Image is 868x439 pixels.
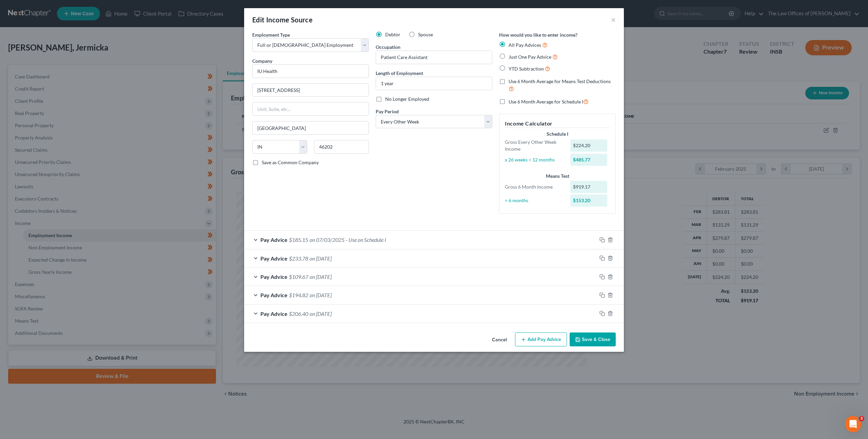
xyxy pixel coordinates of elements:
[376,77,492,90] input: ex: 2 years
[509,54,551,60] span: Just One Pay Advice
[260,273,288,280] span: Pay Advice
[859,416,864,421] span: 3
[310,292,332,298] span: on [DATE]
[260,255,288,262] span: Pay Advice
[385,32,400,37] span: Debtor
[501,139,567,152] div: Gross Every Other Week Income
[253,121,369,134] input: Enter city...
[611,16,616,24] button: ×
[501,184,567,190] div: Gross 6 Month Income
[845,416,861,432] iframe: Intercom live chat
[418,32,433,37] span: Spouse
[376,43,400,51] label: Occupation
[570,139,608,152] div: $224.20
[289,292,308,298] span: $194.82
[515,332,567,347] button: Add Pay Advice
[253,102,369,115] input: Unit, Suite, etc...
[376,70,423,77] label: Length of Employment
[289,273,308,280] span: $109.67
[260,310,288,317] span: Pay Advice
[376,51,492,64] input: --
[505,173,610,179] div: Means Test
[509,99,583,104] span: Use 6 Month Average for Schedule I
[570,332,616,347] button: Save & Close
[509,42,541,48] span: All Pay Advices
[310,236,344,243] span: on 07/03/2025
[252,58,272,64] span: Company
[570,181,608,193] div: $919.17
[487,333,512,347] button: Cancel
[289,236,308,243] span: $185.15
[499,31,577,38] label: How would you like to enter income?
[252,64,369,78] input: Search company by name...
[376,109,399,114] span: Pay Period
[310,273,332,280] span: on [DATE]
[501,197,567,204] div: ÷ 6 months
[260,236,288,243] span: Pay Advice
[289,255,308,262] span: $233.78
[505,131,610,137] div: Schedule I
[385,96,429,102] span: No Longer Employed
[310,310,332,317] span: on [DATE]
[570,194,608,207] div: $153.20
[260,292,288,298] span: Pay Advice
[252,15,313,24] div: Edit Income Source
[253,84,369,97] input: Enter address...
[262,159,319,165] span: Save as Common Company
[252,32,290,38] span: Employment Type
[289,310,308,317] span: $206.40
[314,140,369,154] input: Enter zip...
[505,119,610,128] h5: Income Calculator
[509,78,611,84] span: Use 6 Month Average for Means Test Deductions
[501,156,567,163] div: x 26 weeks ÷ 12 months
[509,66,544,72] span: YTD Subtraction
[570,154,608,166] div: $485.77
[346,236,386,243] span: - Use on Schedule I
[310,255,332,262] span: on [DATE]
